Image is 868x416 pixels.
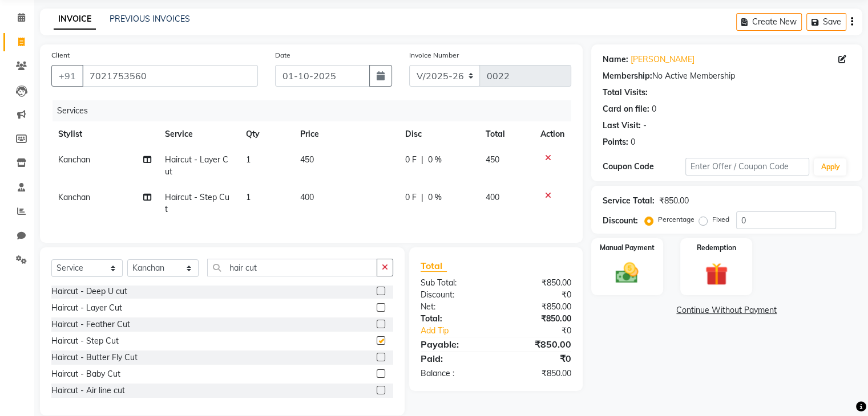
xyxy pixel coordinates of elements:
span: Kanchan [58,154,90,165]
span: 450 [486,154,499,165]
div: Services [53,100,580,121]
button: Apply [814,158,846,176]
button: +91 [51,65,83,87]
div: Haircut - Deep U cut [51,286,127,297]
span: Total [421,260,447,272]
div: ₹850.00 [496,277,580,289]
span: 400 [300,192,313,202]
div: - [643,120,647,132]
th: Qty [239,121,293,147]
img: _cash.svg [608,260,645,286]
th: Stylist [51,121,158,147]
a: Add Tip [412,325,510,337]
label: Fixed [712,214,729,225]
span: 0 % [428,154,442,166]
span: 1 [246,192,251,202]
div: ₹850.00 [496,313,580,325]
label: Invoice Number [409,50,459,60]
div: Haircut - Air line cut [51,385,125,397]
div: Membership: [603,70,652,82]
th: Price [293,121,398,147]
div: Service Total: [603,195,655,207]
button: Create New [736,13,802,31]
div: ₹850.00 [659,195,689,207]
input: Enter Offer / Coupon Code [685,158,810,176]
span: 0 F [405,191,417,203]
label: Percentage [658,214,695,225]
div: Haircut - Butter Fly Cut [51,352,138,364]
div: ₹0 [496,352,580,365]
div: No Active Membership [603,70,851,82]
span: 0 % [428,191,442,203]
label: Date [275,50,290,60]
span: | [421,154,423,166]
span: Kanchan [58,192,90,202]
div: Last Visit: [603,120,641,132]
input: Search by Name/Mobile/Email/Code [82,65,258,87]
th: Disc [398,121,479,147]
span: 0 F [405,154,417,166]
img: _gift.svg [698,260,735,288]
div: Points: [603,136,628,148]
div: 0 [652,103,656,115]
span: 400 [486,192,499,202]
div: ₹0 [510,325,579,337]
div: Total Visits: [603,87,648,99]
span: 450 [300,154,313,165]
input: Search or Scan [207,259,377,276]
a: Continue Without Payment [594,304,860,316]
span: Haircut - Step Cut [165,192,229,214]
div: Coupon Code [603,161,685,173]
label: Redemption [697,243,736,253]
span: Haircut - Layer Cut [165,154,228,177]
div: Haircut - Baby Cut [51,368,120,380]
div: 0 [631,136,635,148]
a: PREVIOUS INVOICES [110,14,190,24]
a: INVOICE [54,9,96,30]
span: | [421,191,423,203]
div: Name: [603,54,628,66]
div: Net: [412,301,496,313]
label: Manual Payment [600,243,655,253]
th: Action [534,121,571,147]
div: Haircut - Step Cut [51,335,119,347]
a: [PERSON_NAME] [631,54,695,66]
div: ₹850.00 [496,301,580,313]
div: Discount: [412,289,496,301]
span: 1 [246,154,251,165]
div: ₹850.00 [496,368,580,380]
div: Card on file: [603,103,649,115]
div: Payable: [412,337,496,351]
label: Client [51,50,70,60]
th: Total [479,121,534,147]
div: Sub Total: [412,277,496,289]
div: ₹850.00 [496,337,580,351]
div: Haircut - Layer Cut [51,302,122,314]
th: Service [158,121,239,147]
div: Haircut - Feather Cut [51,319,130,331]
div: Paid: [412,352,496,365]
div: Balance : [412,368,496,380]
div: Discount: [603,215,638,227]
button: Save [806,13,846,31]
div: Total: [412,313,496,325]
div: ₹0 [496,289,580,301]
